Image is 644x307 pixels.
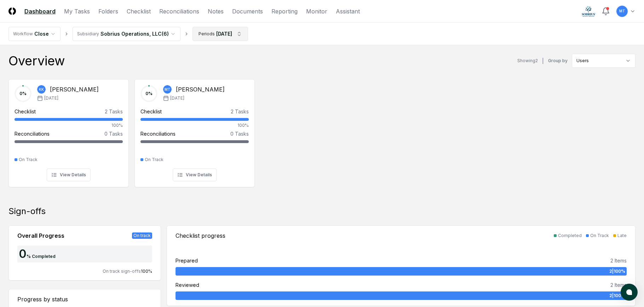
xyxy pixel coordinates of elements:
[231,108,249,115] div: 2 Tasks
[199,31,215,37] div: Periods
[127,7,151,16] a: Checklist
[336,7,360,16] a: Assistant
[558,232,582,239] div: Completed
[39,87,44,92] span: KK
[27,253,56,260] div: % Completed
[582,6,596,17] img: Sobrius logo
[98,7,118,16] a: Folders
[8,7,16,15] img: Logo
[141,268,152,274] span: 100 %
[176,281,199,289] div: Reviewed
[616,5,628,18] button: MT
[610,257,627,264] div: 2 Items
[619,8,625,14] span: MT
[170,95,184,101] span: [DATE]
[17,231,64,240] div: Overall Progress
[609,268,625,274] span: 2 | 100 %
[140,130,176,137] div: Reconciliations
[105,108,123,115] div: 2 Tasks
[617,232,627,239] div: Late
[47,169,91,181] button: View Details
[15,122,123,129] div: 100%
[15,130,50,137] div: Reconciliations
[610,281,627,289] div: 2 Items
[13,31,33,37] div: Workflow
[140,122,249,129] div: 100%
[24,7,56,16] a: Dashboard
[609,293,625,299] span: 2 | 100 %
[8,73,129,187] a: 0%KK[PERSON_NAME][DATE]Checklist2 Tasks100%Reconciliations0 TasksOn TrackView Details
[77,31,99,37] div: Subsidiary
[104,130,123,137] div: 0 Tasks
[230,130,249,137] div: 0 Tasks
[8,206,636,217] div: Sign-offs
[176,231,225,240] div: Checklist progress
[8,54,65,68] div: Overview
[517,58,538,64] div: Showing 2
[271,7,298,16] a: Reporting
[132,232,152,239] div: On track
[167,225,636,306] a: Checklist progressCompletedOn TrackLatePrepared2 Items2|100%Reviewed2 Items2|100%
[44,95,58,101] span: [DATE]
[176,85,225,94] div: [PERSON_NAME]
[306,7,327,16] a: Monitor
[145,157,163,163] div: On Track
[140,108,162,115] div: Checklist
[159,7,199,16] a: Reconciliations
[176,257,198,264] div: Prepared
[208,7,224,16] a: Notes
[50,85,99,94] div: [PERSON_NAME]
[165,87,171,92] span: MT
[590,232,609,239] div: On Track
[192,27,248,41] button: Periods[DATE]
[103,268,141,274] span: On track sign-offs
[621,284,638,301] button: atlas-launcher
[64,7,90,16] a: My Tasks
[232,7,263,16] a: Documents
[19,157,38,163] div: On Track
[216,30,232,37] div: [DATE]
[173,169,217,181] button: View Details
[17,248,27,260] div: 0
[15,108,36,115] div: Checklist
[134,73,255,187] a: 0%MT[PERSON_NAME][DATE]Checklist2 Tasks100%Reconciliations0 TasksOn TrackView Details
[8,27,248,41] nav: breadcrumb
[542,57,544,65] div: |
[548,59,568,63] label: Group by
[17,295,152,303] div: Progress by status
